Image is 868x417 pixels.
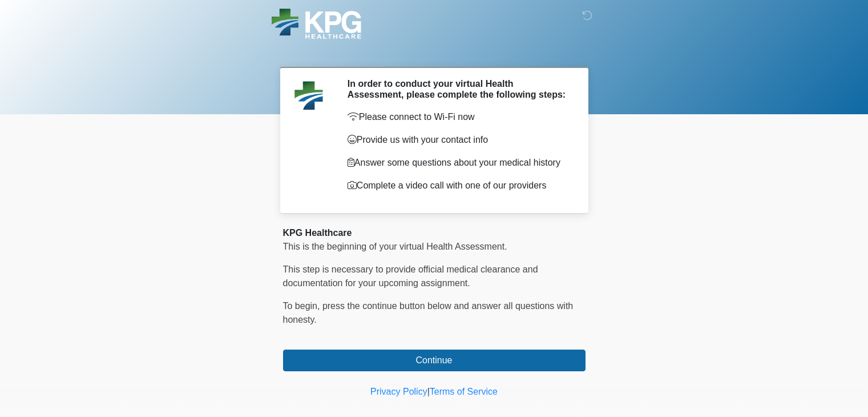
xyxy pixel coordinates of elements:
[272,9,361,39] img: KPG Healthcare Logo
[283,242,507,251] span: This is the beginning of your virtual Health Assessment.
[348,110,568,124] p: Please connect to Wi-Fi now
[348,156,568,170] p: Answer some questions about your medical history
[348,133,568,147] p: Provide us with your contact info
[430,387,498,396] a: Terms of Service
[283,226,586,240] div: KPG Healthcare
[283,301,574,324] span: To begin, ﻿﻿﻿﻿﻿﻿﻿﻿﻿﻿﻿﻿﻿﻿﻿﻿﻿press the continue button below and answer all questions with honesty.
[283,264,538,288] span: This step is necessary to provide official medical clearance and documentation for your upcoming ...
[274,41,594,62] h1: ‎ ‎ ‎
[370,387,427,396] a: Privacy Policy
[348,78,568,100] h2: In order to conduct your virtual Health Assessment, please complete the following steps:
[283,350,586,371] button: Continue
[427,387,430,396] a: |
[348,179,568,193] p: Complete a video call with one of our providers
[292,78,326,113] img: Agent Avatar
